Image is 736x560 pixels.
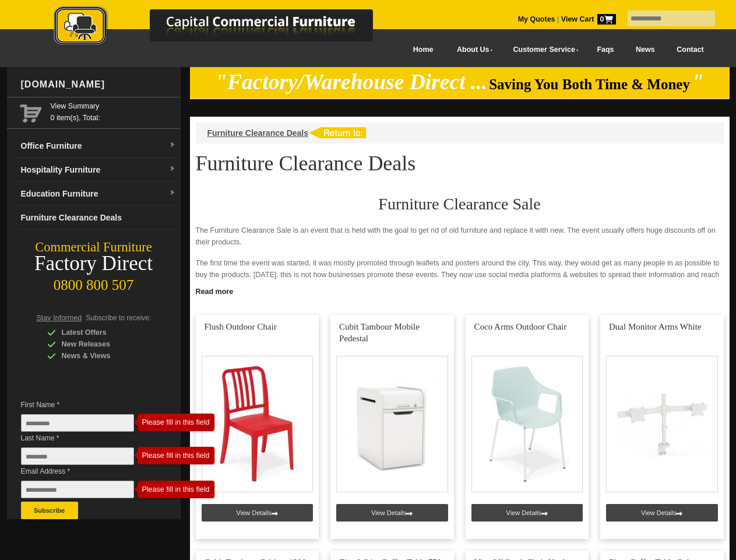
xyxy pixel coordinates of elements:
span: Stay Informed [37,314,82,322]
span: First Name * [21,399,152,411]
img: dropdown [169,166,176,173]
input: Email Address * [21,481,134,498]
div: 0800 800 507 [7,271,181,293]
div: Commercial Furniture [7,239,181,256]
div: Factory Direct [7,256,181,272]
a: Furniture Clearance Deals [207,128,309,138]
a: News [625,37,665,63]
em: "Factory/Warehouse Direct ... [215,70,487,94]
img: return to [308,127,366,138]
h1: Furniture Clearance Deals [196,152,724,174]
p: The first time the event was started, it was mostly promoted through leaflets and posters around ... [196,257,724,292]
div: Latest Offers [47,327,158,338]
a: View Cart0 [559,15,615,23]
span: Last Name * [21,432,152,444]
div: [DOMAIN_NAME] [16,67,181,102]
button: Subscribe [21,502,78,519]
input: First Name * [21,414,134,432]
a: Click to read more [190,283,730,297]
div: Please fill in this field [142,452,210,460]
a: View Summary [51,100,176,112]
a: Faqs [586,37,625,63]
span: 0 [597,14,616,24]
span: 0 item(s), Total: [51,100,176,122]
div: Please fill in this field [142,418,210,426]
img: dropdown [169,190,176,197]
a: Customer Service [500,37,586,63]
em: " [692,70,704,94]
img: Capital Commercial Furniture Logo [22,6,429,48]
span: Saving You Both Time & Money [489,76,690,92]
div: Please fill in this field [142,485,210,494]
a: About Us [444,37,500,63]
input: Last Name * [21,447,134,465]
div: New Releases [47,338,158,350]
a: Education Furnituredropdown [16,182,181,206]
a: Capital Commercial Furniture Logo [22,6,429,52]
a: Hospitality Furnituredropdown [16,158,181,182]
a: Office Furnituredropdown [16,134,181,158]
p: The Furniture Clearance Sale is an event that is held with the goal to get rid of old furniture a... [196,225,724,248]
strong: View Cart [561,15,616,23]
span: Email Address * [21,466,152,477]
a: Furniture Clearance Deals [16,206,181,230]
a: My Quotes [518,15,555,23]
img: dropdown [169,142,176,149]
a: Contact [665,37,714,63]
div: News & Views [47,350,158,362]
span: Subscribe to receive: [86,314,151,322]
h2: Furniture Clearance Sale [196,195,724,213]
